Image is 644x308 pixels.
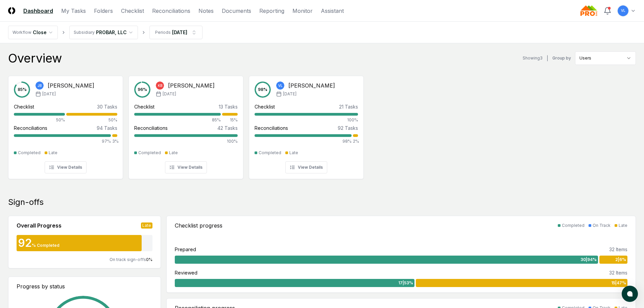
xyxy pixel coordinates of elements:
span: 30 | 94 % [580,257,597,263]
a: Checklist [121,7,144,15]
div: 32 Items [609,269,627,276]
div: 92 [17,238,32,248]
span: 15 | 47 % [611,280,626,286]
div: Completed [138,150,161,156]
a: Checklist progressCompletedOn TrackLatePrepared32 Items30|94%2|6%Reviewed32 Items17|53%15|47% [166,216,636,293]
div: Late [141,222,152,229]
div: 97% [14,138,111,144]
div: On Track [593,222,611,229]
div: Checklist [14,103,34,110]
div: 32 Items [609,246,627,253]
img: Probar logo [580,5,598,16]
div: Reconciliations [14,124,47,132]
div: % Completed [32,242,59,248]
nav: breadcrumb [8,26,202,39]
div: 85% [134,117,221,123]
div: Overview [8,51,62,65]
div: Checklist [255,103,275,110]
a: My Tasks [61,7,86,15]
div: Late [619,222,627,229]
div: 100% [134,138,238,144]
span: JB [38,83,42,88]
div: 50% [14,117,65,123]
span: [DATE] [283,91,296,97]
span: [DATE] [42,91,56,97]
div: | [547,55,548,62]
a: 98%VL[PERSON_NAME][DATE]Checklist21 Tasks100%Reconciliations92 Tasks98%2%CompletedLateView Details [249,70,364,179]
span: 0 % [146,257,152,262]
img: Logo [8,7,15,14]
div: Overall Progress [17,221,62,230]
span: 2 | 6 % [615,257,626,263]
div: 30 Tasks [97,103,117,110]
span: VL [621,8,625,13]
div: 94 Tasks [97,124,117,132]
div: 100% [255,117,358,123]
div: Subsidiary [74,29,95,35]
div: Completed [259,150,281,156]
div: 2% [353,138,358,144]
a: Reporting [259,7,284,15]
div: Completed [18,150,41,156]
button: View Details [165,161,207,173]
span: [DATE] [163,91,176,97]
div: 42 Tasks [217,124,238,132]
div: Showing 3 [523,55,543,61]
a: Assistant [321,7,344,15]
div: [PERSON_NAME] [48,81,94,90]
a: 85%JB[PERSON_NAME][DATE]Checklist30 Tasks50%50%Reconciliations94 Tasks97%3%CompletedLateView Details [8,70,123,179]
div: 15% [222,117,238,123]
a: Dashboard [23,7,53,15]
div: [PERSON_NAME] [288,81,335,90]
button: atlas-launcher [622,286,638,302]
a: Monitor [292,7,313,15]
a: Reconciliations [152,7,190,15]
span: VL [278,83,283,88]
button: View Details [45,161,87,173]
span: 17 | 53 % [398,280,413,286]
button: View Details [285,161,327,173]
div: Late [169,150,178,156]
div: Periods [155,29,171,35]
div: 98% [255,138,352,144]
div: Checklist progress [175,221,222,230]
div: Workflow [13,29,31,35]
a: Documents [222,7,251,15]
div: Late [49,150,57,156]
a: Notes [198,7,214,15]
div: [PERSON_NAME] [168,81,215,90]
div: Prepared [175,246,196,253]
label: Group by [552,56,571,60]
span: On track sign-offs [110,257,146,262]
div: Completed [562,222,585,229]
div: Progress by status [17,282,152,290]
button: Periods[DATE] [149,26,202,39]
div: 21 Tasks [339,103,358,110]
div: 13 Tasks [219,103,238,110]
div: Sign-offs [8,197,636,208]
div: 50% [66,117,117,123]
div: Reconciliations [255,124,288,132]
div: 3% [112,138,117,144]
div: 92 Tasks [338,124,358,132]
button: VL [617,5,629,17]
div: Checklist [134,103,154,110]
div: Reviewed [175,269,197,276]
div: Late [289,150,298,156]
span: KB [158,83,162,88]
a: 96%KB[PERSON_NAME][DATE]Checklist13 Tasks85%15%Reconciliations42 Tasks100%CompletedLateView Details [128,70,243,179]
div: Reconciliations [134,124,168,132]
a: Folders [94,7,113,15]
div: [DATE] [172,29,187,36]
